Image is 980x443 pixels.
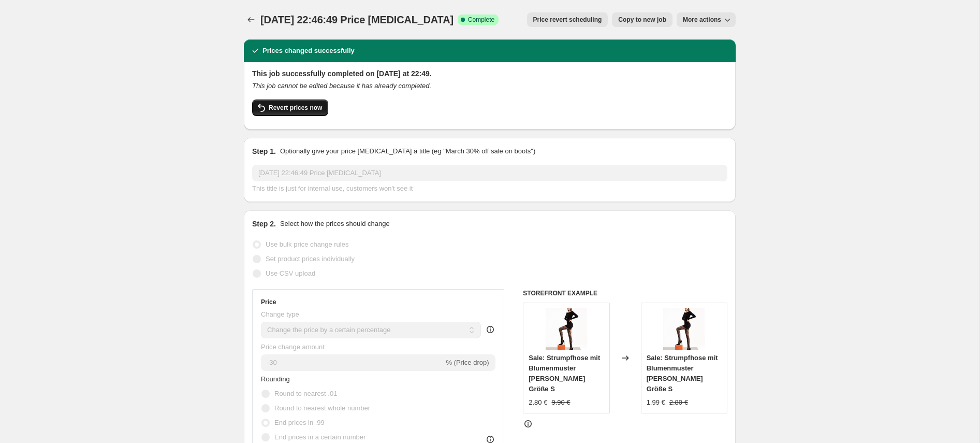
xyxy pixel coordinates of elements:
h6: STOREFRONT EXAMPLE [523,289,727,297]
strike: 2.80 € [669,397,688,408]
div: 2.80 € [529,397,547,408]
span: Rounding [261,375,290,383]
h3: Price [261,298,276,306]
div: 1.99 € [647,397,665,408]
span: Copy to new job [618,16,666,24]
i: This job cannot be edited because it has already completed. [252,82,431,90]
span: End prices in .99 [274,419,325,426]
span: % (Price drop) [446,359,489,366]
span: Use bulk price change rules [266,240,348,248]
h2: Step 1. [252,146,276,156]
div: help [485,324,495,335]
span: Round to nearest .01 [274,390,337,397]
span: Complete [468,16,494,24]
h2: This job successfully completed on [DATE] at 22:49. [252,68,727,79]
span: [DATE] 22:46:49 Price [MEDICAL_DATA] [260,14,454,25]
input: -15 [261,354,444,371]
p: Optionally give your price [MEDICAL_DATA] a title (eg "March 30% off sale on boots") [280,146,535,156]
button: Revert prices now [252,99,328,116]
span: Price revert scheduling [533,16,602,24]
span: This title is just for internal use, customers won't see it [252,184,413,192]
img: sale-strumpfhose-velvet-rose-groesse-s3_80x.png [546,308,587,350]
span: Change type [261,310,299,318]
button: Price change jobs [244,12,258,27]
button: Copy to new job [612,12,672,27]
span: Price change amount [261,343,325,351]
h2: Step 2. [252,219,276,229]
span: Round to nearest whole number [274,404,370,412]
span: Revert prices now [269,104,322,112]
span: Sale: Strumpfhose mit Blumenmuster [PERSON_NAME] Größe S [529,354,600,393]
span: End prices in a certain number [274,433,365,441]
input: 30% off holiday sale [252,165,727,181]
span: Use CSV upload [266,269,315,277]
span: Set product prices individually [266,255,355,263]
strike: 9.90 € [551,397,570,408]
img: sale-strumpfhose-velvet-rose-groesse-s3_80x.png [663,308,705,350]
button: More actions [677,12,736,27]
p: Select how the prices should change [280,219,390,229]
h2: Prices changed successfully [262,46,355,56]
span: Sale: Strumpfhose mit Blumenmuster [PERSON_NAME] Größe S [647,354,718,393]
span: More actions [683,16,721,24]
button: Price revert scheduling [527,12,608,27]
